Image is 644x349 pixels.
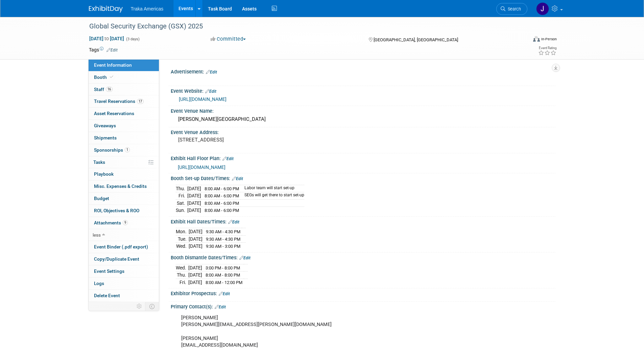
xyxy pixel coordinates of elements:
[89,46,118,53] td: Tags
[123,220,128,225] span: 9
[176,185,187,192] td: Thu.
[205,89,216,94] a: Edit
[206,280,242,285] span: 8:00 AM - 12:00 PM
[187,207,201,214] td: [DATE]
[533,36,540,42] img: Format-Inperson.png
[89,229,159,241] a: less
[222,156,234,161] a: Edit
[89,6,123,13] img: ExhibitDay
[176,279,188,286] td: Fri.
[89,144,159,156] a: Sponsorships1
[171,288,555,297] div: Exhibitor Prospectus:
[94,147,130,153] span: Sponsorships
[94,135,117,140] span: Shipments
[505,6,521,12] span: Search
[189,235,202,243] td: [DATE]
[131,6,164,12] span: Traka Americas
[125,37,140,41] span: (3 days)
[487,35,557,45] div: Event Format
[106,48,118,52] a: Edit
[89,84,159,95] a: Staff16
[94,74,115,80] span: Booth
[188,264,202,271] td: [DATE]
[110,75,113,79] i: Booth reservation complete
[94,123,116,128] span: Giveaways
[171,127,555,136] div: Event Venue Address:
[87,20,517,32] div: Global Security Exchange (GSX) 2025
[171,86,555,95] div: Event Website:
[215,305,226,309] a: Edit
[205,193,239,198] span: 8:00 AM - 6:00 PM
[89,156,159,168] a: Tasks
[240,185,304,192] td: Labor team will start set-up
[93,159,105,165] span: Tasks
[94,220,128,225] span: Attachments
[171,217,555,225] div: Exhibit Hall Dates/Times:
[189,228,202,236] td: [DATE]
[89,120,159,132] a: Giveaways
[89,168,159,180] a: Playbook
[178,137,324,143] pre: [STREET_ADDRESS]
[536,2,549,15] img: Jamie Saenz
[94,293,120,298] span: Delete Event
[239,256,251,260] a: Edit
[538,46,556,50] div: Event Rating
[89,36,124,42] span: [DATE] [DATE]
[240,192,304,200] td: SEGs will get there to start set-up
[137,99,144,104] span: 17
[89,59,159,71] a: Event Information
[176,114,550,125] div: [PERSON_NAME][GEOGRAPHIC_DATA]
[145,302,159,311] td: Toggle Event Tabs
[176,264,188,271] td: Wed.
[205,201,239,206] span: 8:00 AM - 6:00 PM
[206,70,217,74] a: Edit
[94,196,109,201] span: Budget
[206,237,240,242] span: 9:30 AM - 4:30 PM
[496,3,527,15] a: Search
[106,87,113,92] span: 16
[94,183,147,189] span: Misc. Expenses & Credits
[94,111,134,116] span: Asset Reservations
[206,265,240,270] span: 3:00 PM - 8:00 PM
[187,192,201,200] td: [DATE]
[89,265,159,277] a: Event Settings
[94,99,144,104] span: Travel Reservations
[176,207,187,214] td: Sun.
[89,241,159,253] a: Event Binder (.pdf export)
[541,37,557,42] div: In-Person
[89,108,159,119] a: Asset Reservations
[171,302,555,310] div: Primary Contact(s):
[94,244,148,249] span: Event Binder (.pdf export)
[94,171,114,177] span: Playbook
[94,268,124,274] span: Event Settings
[171,153,555,162] div: Exhibit Hall Floor Plan:
[219,291,230,296] a: Edit
[178,165,225,170] a: [URL][DOMAIN_NAME]
[171,106,555,114] div: Event Venue Name:
[187,185,201,192] td: [DATE]
[94,62,132,68] span: Event Information
[205,186,239,191] span: 8:00 AM - 6:00 PM
[206,229,240,234] span: 9:30 AM - 4:30 PM
[89,132,159,144] a: Shipments
[176,192,187,200] td: Fri.
[125,147,130,152] span: 1
[176,235,189,243] td: Tue.
[94,87,113,92] span: Staff
[89,193,159,204] a: Budget
[94,281,104,286] span: Logs
[94,208,139,213] span: ROI, Objectives & ROO
[206,272,240,278] span: 8:00 AM - 8:00 PM
[89,71,159,83] a: Booth
[103,36,110,41] span: to
[208,36,248,43] button: Committed
[171,67,555,75] div: Advertisement:
[89,95,159,107] a: Travel Reservations17
[189,243,202,250] td: [DATE]
[205,208,239,213] span: 8:00 AM - 6:00 PM
[176,271,188,279] td: Thu.
[93,232,101,238] span: less
[134,302,145,311] td: Personalize Event Tab Strip
[179,96,226,102] a: [URL][DOMAIN_NAME]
